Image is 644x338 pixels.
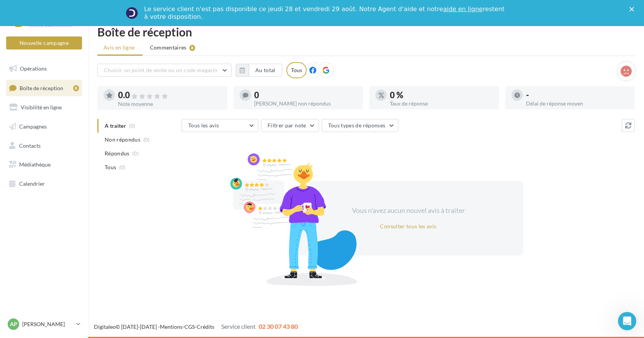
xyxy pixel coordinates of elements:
[188,122,219,129] span: Tous les avis
[629,7,637,12] div: Fermer
[254,101,357,106] div: [PERSON_NAME] non répondus
[5,80,84,96] a: Boîte de réception8
[21,104,62,110] span: Visibilité en ligne
[5,157,84,173] a: Médiathèque
[19,180,45,187] span: Calendrier
[221,323,256,330] span: Service client
[97,64,232,77] button: Choisir un point de vente ou un code magasin
[20,84,63,91] span: Boîte de réception
[526,91,629,99] div: -
[143,137,150,143] span: (0)
[105,150,130,157] span: Répondus
[105,163,116,171] span: Tous
[6,317,82,331] a: AP [PERSON_NAME]
[19,142,41,148] span: Contacts
[144,5,506,21] div: Le service client n'est pas disponible ce jeudi 28 et vendredi 29 août. Notre Agent d'aide et not...
[19,123,47,130] span: Campagnes
[132,150,139,157] span: (0)
[261,119,319,132] button: Filtrer par note
[259,323,298,330] span: 02 30 07 43 80
[119,164,126,170] span: (0)
[249,64,282,77] button: Au total
[390,91,493,99] div: 0 %
[236,64,282,77] button: Au total
[118,101,221,107] div: Note moyenne
[104,67,217,73] span: Choisir un point de vente ou un code magasin
[322,119,398,132] button: Tous types de réponses
[526,101,629,106] div: Délai de réponse moyen
[94,323,298,330] span: © [DATE]-[DATE] - - -
[342,206,474,216] div: Vous n'avez aucun nouvel avis à traiter
[118,91,221,100] div: 0.0
[20,65,47,72] span: Opérations
[184,323,195,330] a: CGS
[22,320,73,328] p: [PERSON_NAME]
[328,122,386,129] span: Tous types de réponses
[189,45,195,51] div: 8
[126,7,138,19] img: Profile image for Service-Client
[19,161,51,168] span: Médiathèque
[443,5,483,13] a: aide en ligne
[286,62,307,78] div: Tous
[5,61,84,77] a: Opérations
[73,85,79,91] div: 8
[97,26,635,38] div: Boîte de réception
[390,101,493,106] div: Taux de réponse
[94,323,116,330] a: Digitaleo
[5,99,84,115] a: Visibilité en ligne
[150,44,187,51] span: Commentaires
[5,119,84,135] a: Campagnes
[6,36,82,49] button: Nouvelle campagne
[377,222,439,231] button: Consulter tous les avis
[197,323,214,330] a: Crédits
[254,91,357,99] div: 0
[10,320,17,328] span: AP
[182,119,258,132] button: Tous les avis
[618,312,636,330] iframe: Intercom live chat
[5,176,84,192] a: Calendrier
[160,323,182,330] a: Mentions
[5,138,84,154] a: Contacts
[105,136,140,143] span: Non répondus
